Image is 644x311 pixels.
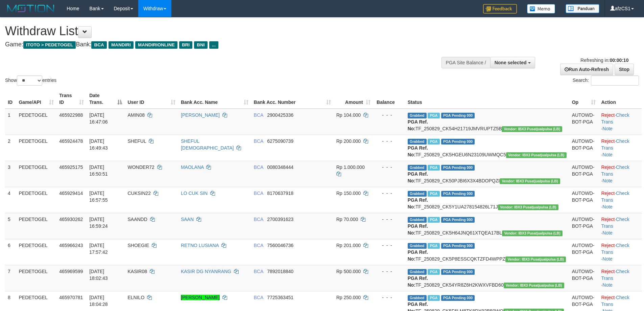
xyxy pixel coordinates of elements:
[181,269,231,274] a: KASIR DG NYANRANG
[16,265,56,291] td: PEDETOGEL
[569,187,599,213] td: AUTOWD-BOT-PGA
[408,223,428,236] b: PGA Ref. No:
[16,187,56,213] td: PEDETOGEL
[181,164,204,170] a: MAOLANA
[569,213,599,239] td: AUTOWD-BOT-PGA
[5,24,423,38] h1: Withdraw List
[376,294,402,301] div: - - -
[5,89,16,109] th: ID
[441,165,475,171] span: PGA Pending
[89,217,108,229] span: [DATE] 16:59:24
[209,41,218,49] span: ...
[428,139,439,145] span: Marked by afzCS1
[127,269,147,274] span: KASIR08
[267,138,293,144] span: Copy 6275090739 to clipboard
[602,178,613,183] a: Note
[502,126,562,132] span: Vendor URL: https://dashboard.q2checkout.com/secure
[428,191,439,197] span: Marked by afzCS1
[601,164,615,170] a: Reject
[408,113,427,118] span: Grabbed
[602,282,613,288] a: Note
[428,165,439,171] span: Marked by afzCS1
[408,191,427,197] span: Grabbed
[16,239,56,265] td: PEDETOGEL
[376,138,402,145] div: - - -
[408,145,428,157] b: PGA Ref. No:
[254,217,263,222] span: BCA
[408,243,427,249] span: Grabbed
[408,217,427,223] span: Grabbed
[181,138,234,151] a: SHEFUL [DEMOGRAPHIC_DATA]
[601,191,629,203] a: Check Trans
[408,275,428,288] b: PGA Ref. No:
[336,269,361,274] span: Rp 500.000
[598,265,642,291] td: · ·
[267,269,293,274] span: Copy 7892018840 to clipboard
[601,191,615,196] a: Reject
[569,239,599,265] td: AUTOWD-BOT-PGA
[181,295,220,300] a: [PERSON_NAME]
[5,135,16,161] td: 2
[254,295,263,300] span: BCA
[441,243,475,249] span: PGA Pending
[5,187,16,213] td: 4
[598,187,642,213] td: · ·
[376,112,402,118] div: - - -
[59,295,83,300] span: 465970781
[601,269,615,274] a: Reject
[254,138,263,144] span: BCA
[5,213,16,239] td: 5
[267,191,293,196] span: Copy 8170637918 to clipboard
[573,75,639,86] label: Search:
[194,41,207,49] span: BNI
[602,230,613,236] a: Note
[405,89,569,109] th: Status
[442,57,490,68] div: PGA Site Balance /
[267,243,293,248] span: Copy 7560046736 to clipboard
[254,164,263,170] span: BCA
[125,89,178,109] th: User ID: activate to sort column ascending
[254,112,263,118] span: BCA
[181,217,194,222] a: SAAN
[376,190,402,197] div: - - -
[336,295,361,300] span: Rp 250.000
[408,165,427,171] span: Grabbed
[441,113,475,118] span: PGA Pending
[428,243,439,249] span: Marked by afzCS1
[251,89,334,109] th: Bank Acc. Number: activate to sort column ascending
[127,164,154,170] span: WONDER72
[405,109,569,135] td: TF_250829_CK54H21719JMVRUPTZ5B
[5,75,56,86] label: Show entries
[135,41,177,49] span: MANDIRIONLINE
[506,152,567,158] span: Vendor URL: https://dashboard.q2checkout.com/secure
[17,75,42,86] select: Showentries
[601,243,629,255] a: Check Trans
[267,164,293,170] span: Copy 0080348444 to clipboard
[254,269,263,274] span: BCA
[601,138,629,151] a: Check Trans
[441,269,475,275] span: PGA Pending
[569,265,599,291] td: AUTOWD-BOT-PGA
[181,112,220,118] a: [PERSON_NAME]
[601,295,629,307] a: Check Trans
[336,138,361,144] span: Rp 200.000
[405,161,569,187] td: TF_250829_CK50PJBI6X3X4BDOPQZI
[267,295,293,300] span: Copy 7725363451 to clipboard
[16,213,56,239] td: PEDETOGEL
[569,89,599,109] th: Op: activate to sort column ascending
[56,89,87,109] th: Trans ID: activate to sort column ascending
[602,126,613,131] a: Note
[89,269,108,281] span: [DATE] 18:02:43
[336,112,361,118] span: Rp 104.000
[602,152,613,157] a: Note
[598,135,642,161] td: · ·
[336,217,358,222] span: Rp 70.000
[405,187,569,213] td: TF_250829_CK5Y1UA278154826L71J
[405,265,569,291] td: TF_250829_CK54YR8Z6H2KWXVFBD60
[336,243,361,248] span: Rp 201.000
[87,89,125,109] th: Date Trans.: activate to sort column descending
[408,249,428,262] b: PGA Ref. No:
[127,217,147,222] span: SAANDD
[59,217,83,222] span: 465930262
[59,243,83,248] span: 465966243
